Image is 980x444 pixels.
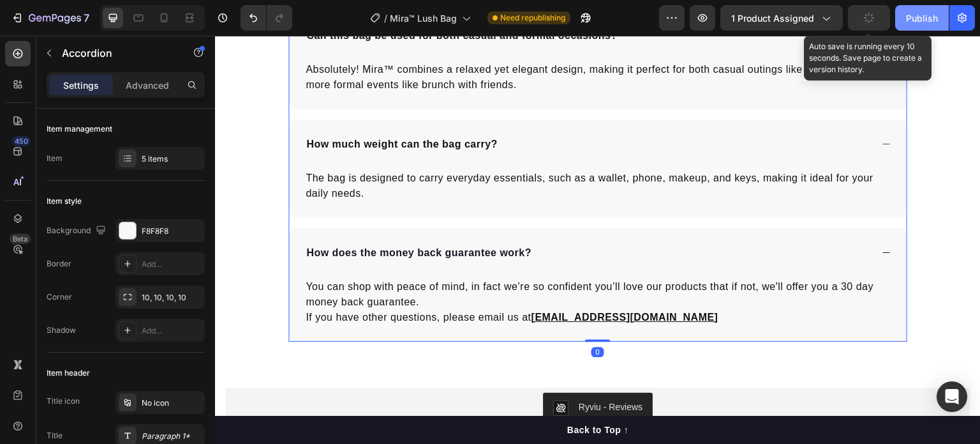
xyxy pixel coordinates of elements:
[63,79,99,92] p: Settings
[338,365,353,380] img: CJed0K2x44sDEAE=.png
[12,136,31,146] div: 450
[47,258,71,270] div: Border
[384,11,387,25] span: /
[376,311,389,321] div: 0
[47,325,76,336] div: Shadow
[731,11,814,25] span: 1 product assigned
[142,259,202,270] div: Add...
[91,211,316,222] span: How does the money back guarantee work?
[47,367,90,379] div: Item header
[720,5,843,31] button: 1 product assigned
[47,430,63,441] div: Title
[142,431,202,442] div: Paragraph 1*
[84,10,89,26] p: 7
[142,292,202,303] div: 10, 10, 10, 10
[5,5,95,31] button: 7
[364,365,427,378] div: Ryviu - Reviews
[142,226,202,237] div: F8F8F8
[895,5,949,31] button: Publish
[906,11,938,25] div: Publish
[91,26,675,57] p: Absolutely! Mira™ combines a relaxed yet elegant design, making it perfect for both casual outing...
[91,135,675,165] p: The bag is designed to carry everyday essentials, such as a wallet, phone, makeup, and keys, maki...
[126,79,169,92] p: Advanced
[390,11,457,25] span: Mira™ Lush Bag
[89,25,676,58] div: Rich Text Editor. Editing area: main
[47,123,112,135] div: Item management
[142,153,202,165] div: 5 items
[91,243,675,289] p: You can shop with peace of mind, in fact we’re so confident you’ll love our products that if not,...
[47,395,80,407] div: Title icon
[91,101,283,116] p: How much weight can the bag carry?
[142,325,202,337] div: Add...
[62,45,170,61] p: Accordion
[937,381,967,412] div: Open Intercom Messenger
[500,12,565,24] span: Need republishing
[47,222,108,240] div: Background
[328,357,438,388] button: Ryviu - Reviews
[241,5,292,31] div: Undo/Redo
[142,397,202,409] div: No icon
[47,291,72,303] div: Corner
[316,276,503,287] a: [EMAIL_ADDRESS][DOMAIN_NAME]
[352,388,413,401] div: Back to Top ↑
[215,36,980,444] iframe: Design area
[47,153,63,164] div: Item
[10,234,31,244] div: Beta
[47,195,82,207] div: Item style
